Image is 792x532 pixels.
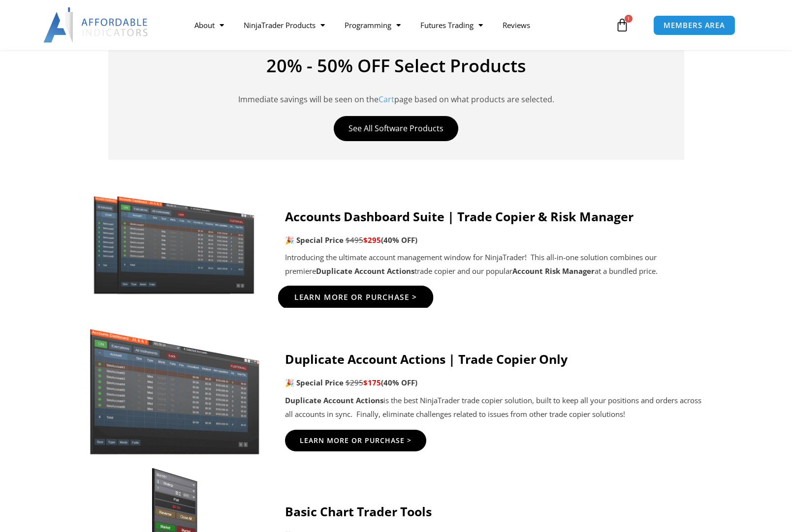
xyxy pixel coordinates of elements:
strong: Duplicate Account Actions [285,395,383,405]
a: Learn More Or Purchase > [285,430,426,451]
p: is the best NinjaTrader trade copier solution, built to keep all your positions and orders across... [285,394,704,421]
h4: 20% - 50% OFF Select Products [123,57,669,75]
strong: Account Risk Manager [512,266,595,276]
strong: Accounts Dashboard Suite | Trade Copier & Risk Manager [285,208,634,225]
strong: 🎉 Special Price [285,235,344,245]
p: Immediate savings will be seen on the page based on what products are selected. [123,80,669,106]
a: Reviews [493,14,540,36]
span: MEMBERS AREA [664,22,725,29]
a: Futures Trading [411,14,493,36]
span: Learn More Or Purchase > [300,437,412,444]
nav: Menu [185,14,613,36]
b: (40% OFF) [381,378,417,387]
a: See All Software Products [334,116,458,141]
h4: Duplicate Account Actions | Trade Copier Only [285,352,704,366]
a: Programming [335,14,411,36]
p: Introducing the ultimate account management window for NinjaTrader! This all-in-one solution comb... [285,251,704,278]
a: Learn More Or Purchase > [278,286,433,309]
a: About [185,14,234,36]
span: $495 [346,235,363,245]
img: LogoAI | Affordable Indicators – NinjaTrader [43,7,149,43]
span: 1 [625,15,633,23]
b: (40% OFF) [381,235,417,245]
a: Cart [379,94,394,105]
span: $295 [346,378,363,387]
strong: 🎉 Special Price [285,378,344,387]
strong: Basic Chart Trader Tools [285,503,432,520]
a: 1 [601,11,644,39]
a: NinjaTrader Products [234,14,335,36]
span: $295 [363,235,381,245]
span: Learn More Or Purchase > [294,294,417,301]
strong: Duplicate Account Actions [316,266,414,276]
img: Screenshot 2024-11-20 151221 | Affordable Indicators – NinjaTrader [89,192,260,296]
img: Screenshot 2024-08-26 15414455555 | Affordable Indicators – NinjaTrader [89,318,260,455]
a: MEMBERS AREA [653,15,735,35]
span: $175 [363,378,381,387]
